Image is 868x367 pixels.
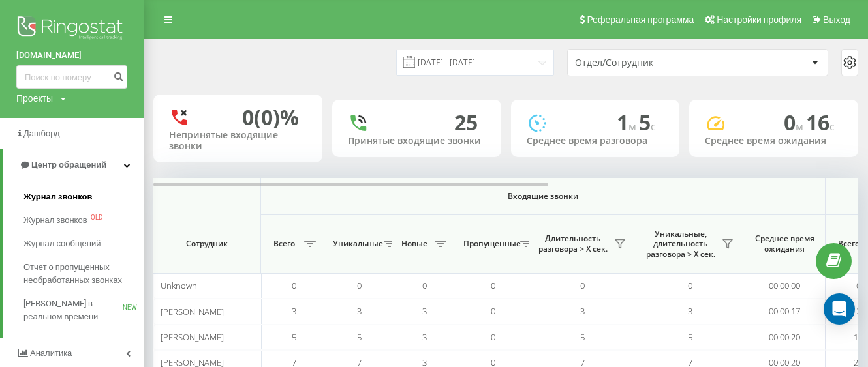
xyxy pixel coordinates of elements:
span: [PERSON_NAME] [161,305,224,317]
span: 5 [688,331,692,343]
span: 0 [491,305,495,317]
span: 0 [491,331,495,343]
span: 0 [580,280,585,291]
div: Проекты [16,92,53,105]
span: Пропущенные [463,239,516,249]
a: Отчет о пропущенных необработанных звонках [23,256,144,292]
span: Входящие звонки [295,191,791,201]
span: Среднее время ожидания [754,233,815,254]
span: Сотрудник [164,239,249,249]
td: 00:00:17 [744,299,826,324]
span: 0 [491,280,495,291]
span: [PERSON_NAME] в реальном времени [23,297,123,323]
span: 0 [784,108,806,136]
span: 5 [580,331,585,343]
span: 3 [580,305,585,317]
span: Журнал сообщений [23,237,101,250]
span: c [651,119,656,134]
a: Журнал звонков [23,185,144,209]
span: Дашборд [23,128,60,138]
td: 00:00:20 [744,325,826,350]
span: 0 [292,280,296,291]
div: Непринятые входящие звонки [169,130,307,152]
span: Реферальная программа [587,14,694,25]
span: Журнал звонков [23,190,92,203]
span: 5 [292,331,296,343]
span: 1 [617,108,639,136]
a: Журнал сообщений [23,232,144,256]
span: Всего [832,239,865,249]
span: м [796,119,806,134]
span: Журнал звонков [23,214,87,227]
span: 5 [357,331,362,343]
span: 3 [422,331,427,343]
span: 0 [422,280,427,291]
div: Среднее время ожидания [705,136,843,147]
span: Уникальные [333,239,380,249]
span: 0 [357,280,362,291]
span: Аналитика [30,348,72,358]
div: 0 (0)% [242,105,299,130]
div: Среднее время разговора [527,136,664,147]
img: Ringostat logo [16,13,127,46]
span: 3 [292,305,296,317]
span: м [628,119,639,134]
span: Уникальные, длительность разговора > Х сек. [643,229,718,259]
a: [DOMAIN_NAME] [16,49,127,62]
div: Отдел/Сотрудник [575,57,731,68]
a: Журнал звонковOLD [23,209,144,232]
a: [PERSON_NAME] в реальном времениNEW [23,292,144,329]
span: Выход [823,14,850,25]
div: 25 [454,110,478,135]
span: [PERSON_NAME] [161,331,224,343]
input: Поиск по номеру [16,65,127,89]
span: 3 [688,305,692,317]
span: 5 [639,108,656,136]
span: Длительность разговора > Х сек. [535,233,610,254]
span: 0 [688,280,692,291]
div: Принятые входящие звонки [348,136,486,147]
span: 3 [422,305,427,317]
span: Unknown [161,280,197,291]
span: 16 [806,108,835,136]
td: 00:00:00 [744,273,826,299]
span: 3 [357,305,362,317]
div: Open Intercom Messenger [824,293,855,325]
span: Всего [268,239,300,249]
span: c [829,119,835,134]
span: Отчет о пропущенных необработанных звонках [23,261,137,287]
span: Центр обращений [31,160,106,169]
span: Настройки профиля [717,14,801,25]
span: Новые [398,239,431,249]
a: Центр обращений [3,149,144,181]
